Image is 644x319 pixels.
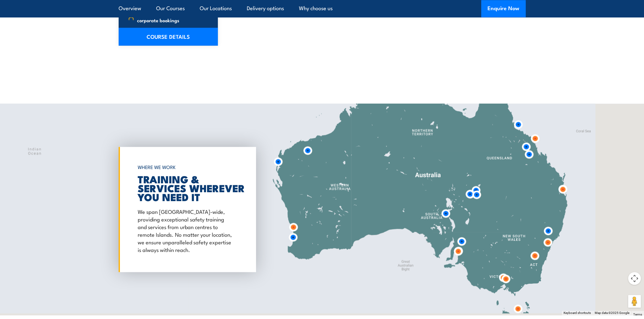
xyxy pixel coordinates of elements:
[119,28,218,45] a: COURSE DETAILS
[628,272,641,285] button: Map camera controls
[2,307,23,315] img: Google
[628,295,641,308] button: Drag Pegman onto the map to open Street View
[595,311,629,315] span: Map data ©2025 Google
[2,307,23,315] a: Open this area in Google Maps (opens a new window)
[564,311,591,315] button: Keyboard shortcuts
[138,161,234,173] h6: WHERE WE WORK
[633,313,642,316] a: Terms (opens in new tab)
[138,174,234,201] h2: TRAINING & SERVICES WHEREVER YOU NEED IT
[138,207,234,253] p: We span [GEOGRAPHIC_DATA]-wide, providing exceptional safety training and services from urban cen...
[137,11,207,23] span: Individuals, small groups or corporate bookings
